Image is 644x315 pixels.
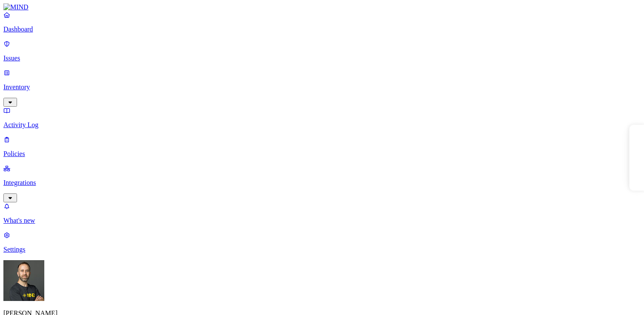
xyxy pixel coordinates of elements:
[3,121,641,129] p: Activity Log
[3,260,44,301] img: Tom Mayblum
[3,54,641,62] p: Issues
[3,202,641,224] a: What's new
[3,3,641,11] a: MIND
[3,11,641,33] a: Dashboard
[3,83,641,91] p: Inventory
[3,3,29,11] img: MIND
[3,69,641,105] a: Inventory
[3,136,641,158] a: Policies
[3,165,641,201] a: Integrations
[3,150,641,158] p: Policies
[3,217,641,224] p: What's new
[3,26,641,33] p: Dashboard
[3,231,641,253] a: Settings
[3,246,641,253] p: Settings
[3,179,641,187] p: Integrations
[3,107,641,129] a: Activity Log
[3,40,641,62] a: Issues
